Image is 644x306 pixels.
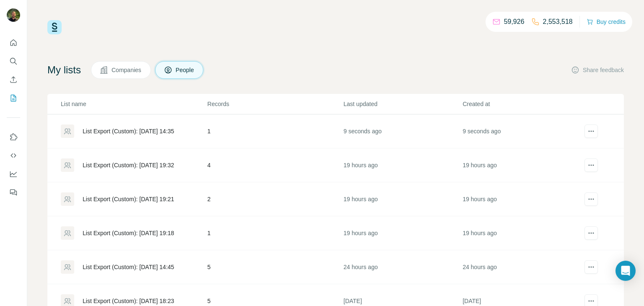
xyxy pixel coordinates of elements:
td: 24 hours ago [462,250,581,284]
div: Open Intercom Messenger [615,261,636,281]
button: actions [584,226,598,240]
button: Use Surfe on LinkedIn [7,130,20,145]
button: My lists [7,91,20,106]
button: actions [584,124,598,138]
td: 1 [207,216,343,250]
span: Companies [112,66,142,74]
button: Dashboard [7,166,20,182]
td: 19 hours ago [462,182,581,216]
td: 24 hours ago [343,250,462,284]
td: 2 [207,182,343,216]
td: 19 hours ago [343,148,462,182]
p: Last updated [343,100,462,108]
button: Feedback [7,185,20,200]
p: List name [61,100,207,108]
p: Created at [462,100,581,108]
button: actions [584,260,598,274]
p: Records [208,100,343,108]
button: Share feedback [571,66,624,74]
td: 19 hours ago [343,216,462,250]
button: Enrich CSV [7,72,20,87]
td: 4 [207,148,343,182]
td: 19 hours ago [462,148,581,182]
div: List Export (Custom): [DATE] 19:21 [83,195,174,203]
button: Quick start [7,35,20,50]
div: List Export (Custom): [DATE] 14:35 [83,127,174,135]
button: Use Surfe API [7,148,20,163]
button: actions [584,158,598,172]
p: 59,926 [504,17,525,27]
button: Search [7,54,20,69]
p: 2,553,518 [543,17,573,27]
td: 9 seconds ago [343,114,462,148]
td: 19 hours ago [343,182,462,216]
div: List Export (Custom): [DATE] 19:18 [83,229,174,237]
td: 19 hours ago [462,216,581,250]
img: Surfe Logo [47,20,62,34]
h4: My lists [47,63,81,77]
button: Buy credits [587,16,626,28]
td: 9 seconds ago [462,114,581,148]
img: Avatar [7,8,20,22]
div: List Export (Custom): [DATE] 19:32 [83,161,174,169]
td: 1 [207,114,343,148]
button: actions [584,192,598,206]
div: List Export (Custom): [DATE] 18:23 [83,297,174,305]
span: People [176,66,195,74]
td: 5 [207,250,343,284]
div: List Export (Custom): [DATE] 14:45 [83,263,174,271]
